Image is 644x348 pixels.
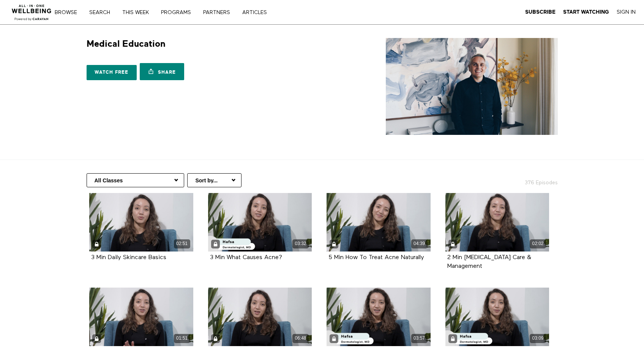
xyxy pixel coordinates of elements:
[617,9,636,16] a: Sign In
[563,9,609,15] strong: Start Watching
[292,334,309,343] div: 06:48
[120,10,157,15] a: THIS WEEK
[208,193,312,252] a: 3 Min What Causes Acne? 03:32
[174,239,190,248] div: 02:51
[208,288,312,346] a: 5 Min Skin Cell Types 06:48
[525,9,556,16] a: Subscribe
[89,288,193,346] a: 2 Min Healthy-Aging Skin Habits 01:51
[445,288,549,346] a: 3 Min Skin Cancer Self-Check 03:09
[91,255,166,260] a: 3 Min Daily Skincare Basics
[200,10,238,15] a: PARTNERS
[292,239,309,248] div: 03:32
[447,255,531,269] strong: 2 Min Eczema Care & Management
[210,255,282,260] a: 3 Min What Causes Acne?
[477,173,562,187] h2: 376 Episodes
[60,8,283,16] nav: Primary
[158,10,199,15] a: PROGRAMS
[327,193,431,252] a: 5 Min How To Treat Acne Naturally 04:39
[174,334,190,343] div: 01:51
[563,9,609,16] a: Start Watching
[445,193,549,252] a: 2 Min Eczema Care & Management 02:02
[447,255,531,269] a: 2 Min [MEDICAL_DATA] Care & Management
[87,65,137,80] a: Watch free
[530,334,546,343] div: 03:09
[52,10,85,15] a: Browse
[240,10,275,15] a: ARTICLES
[87,10,118,15] a: Search
[411,334,428,343] div: 03:57
[140,63,184,80] a: Share
[328,255,424,260] a: 5 Min How To Treat Acne Naturally
[327,288,431,346] a: 3 Min What Is Skin Cancer? 03:57
[411,239,428,248] div: 04:39
[530,239,546,248] div: 02:02
[525,9,556,15] strong: Subscribe
[87,38,166,50] h1: Medical Education
[386,38,558,135] img: Medical Education
[89,193,193,252] a: 3 Min Daily Skincare Basics 02:51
